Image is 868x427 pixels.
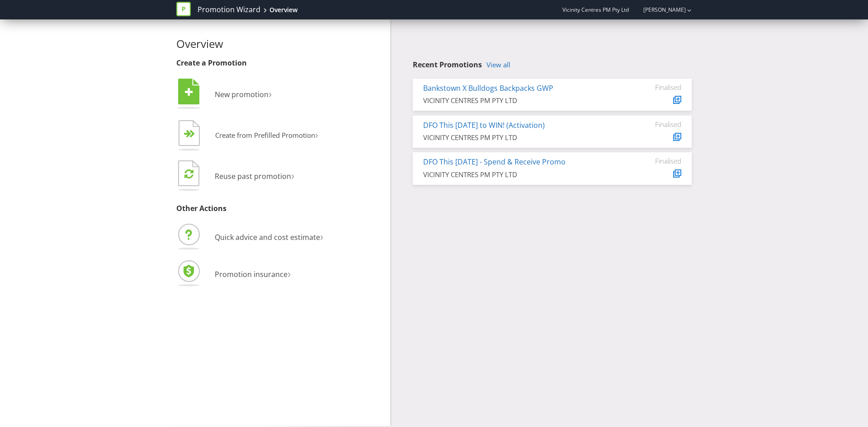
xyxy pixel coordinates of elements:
div: VICINITY CENTRES PM PTY LTD [423,133,613,142]
span: Vicinity Centres PM Pty Ltd [562,6,629,14]
span: Reuse past promotion [215,171,291,181]
a: Bankstown X Bulldogs Backpacks GWP [423,83,553,93]
div: Finalised [627,157,681,165]
div: Finalised [627,83,681,91]
tspan:  [189,130,195,138]
span: › [320,229,323,244]
h3: Other Actions [176,205,383,213]
span: Quick advice and cost estimate [215,232,320,242]
span: Recent Promotions [413,60,482,70]
button: Create from Prefilled Promotion› [176,118,319,154]
a: Quick advice and cost estimate› [176,232,323,242]
div: Overview [269,5,297,14]
a: Promotion insurance› [176,269,291,279]
a: Promotion Wizard [198,5,260,15]
span: › [291,168,294,183]
a: View all [486,61,510,69]
h2: Overview [176,38,383,50]
a: [PERSON_NAME] [634,6,686,14]
div: VICINITY CENTRES PM PTY LTD [423,170,613,179]
span: › [288,266,291,281]
h3: Create a Promotion [176,59,383,67]
span: New promotion [215,89,269,99]
a: DFO This [DATE] to WIN! (Activation) [423,120,545,130]
span: › [315,127,318,141]
tspan:  [185,87,193,97]
tspan:  [184,169,193,179]
span: › [269,86,272,101]
a: DFO This [DATE] - Spend & Receive Promo [423,157,566,167]
div: VICINITY CENTRES PM PTY LTD [423,96,613,105]
div: Finalised [627,120,681,128]
span: Promotion insurance [215,269,288,279]
span: Create from Prefilled Promotion [215,131,315,140]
